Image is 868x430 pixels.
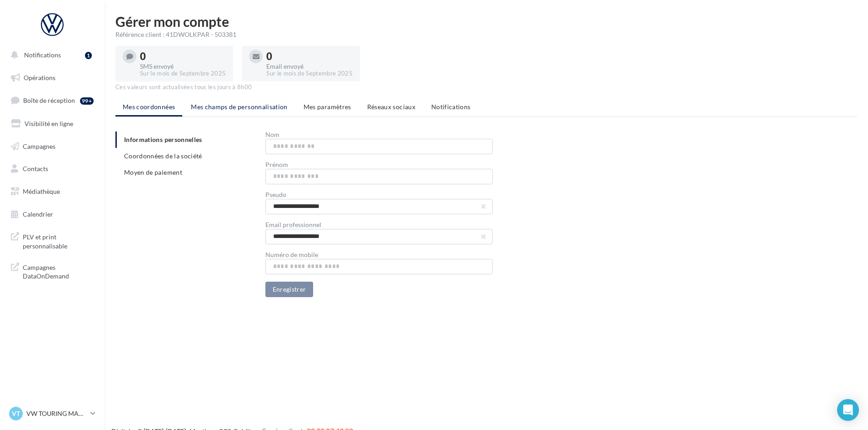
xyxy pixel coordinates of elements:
[266,63,352,70] div: Email envoyé
[140,63,226,70] div: SMS envoyé
[367,103,415,111] span: Réseaux sociaux
[266,51,352,61] div: 0
[23,165,48,172] span: Contacts
[265,222,493,228] div: Email professionnel
[266,70,352,78] div: Sur le mois de Septembre 2025
[140,70,226,78] div: Sur le mois de Septembre 2025
[24,74,55,81] span: Opérations
[115,15,857,28] h1: Gérer mon compte
[5,258,99,284] a: Campagnes DataOnDemand
[23,231,94,250] span: PLV et print personnalisable
[124,152,202,160] span: Coordonnées de la société
[24,51,61,59] span: Notifications
[23,142,55,150] span: Campagnes
[26,409,87,418] p: VW TOURING MARIGNANE
[25,120,73,127] span: Visibilité en ligne
[431,103,471,111] span: Notifications
[5,91,99,110] a: Boîte de réception99+
[265,192,493,198] div: Pseudo
[5,137,99,156] a: Campagnes
[5,227,99,254] a: PLV et print personnalisable
[12,409,20,418] span: VT
[5,114,99,133] a: Visibilité en ligne
[23,96,75,104] span: Boîte de réception
[23,187,60,195] span: Médiathèque
[265,252,493,258] div: Numéro de mobile
[85,52,92,59] div: 1
[7,405,97,422] a: VT VW TOURING MARIGNANE
[5,205,99,224] a: Calendrier
[304,103,351,111] span: Mes paramètres
[5,159,99,178] a: Contacts
[5,182,99,201] a: Médiathèque
[23,261,94,281] span: Campagnes DataOnDemand
[191,103,288,111] span: Mes champs de personnalisation
[265,282,314,297] button: Enregistrer
[80,97,94,105] div: 99+
[265,132,493,138] div: Nom
[140,51,226,61] div: 0
[5,46,95,65] button: Notifications 1
[23,210,53,218] span: Calendrier
[265,162,493,168] div: Prénom
[837,399,859,421] div: Open Intercom Messenger
[124,168,182,176] span: Moyen de paiement
[115,83,857,91] div: Ces valeurs sont actualisées tous les jours à 8h00
[5,68,99,87] a: Opérations
[115,30,857,39] div: Référence client : 41DWOLKPAR - 503381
